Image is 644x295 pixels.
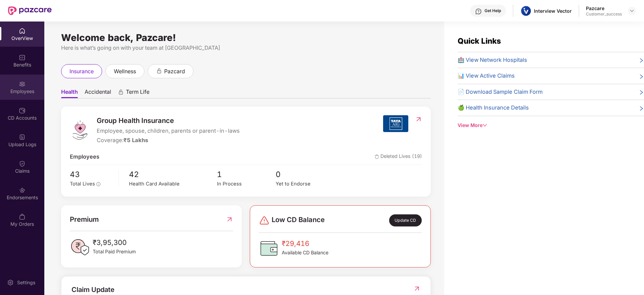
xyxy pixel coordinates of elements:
[639,73,644,80] span: right
[276,180,334,188] div: Yet to Endorse
[586,5,622,11] div: Pazcare
[156,68,162,74] div: animation
[226,214,233,225] img: RedirectIcon
[415,116,422,123] img: RedirectIcon
[70,214,99,225] span: Premium
[458,36,501,45] span: Quick Links
[7,279,14,286] img: svg+xml;base64,PHN2ZyBpZD0iU2V0dGluZy0yMHgyMCIgeG1sbnM9Imh0dHA6Ly93d3cudzMub3JnLzIwMDAvc3ZnIiB3aW...
[124,137,148,143] span: ₹5 Lakhs
[482,123,487,128] span: down
[19,107,26,114] img: svg+xml;base64,PHN2ZyBpZD0iQ0RfQWNjb3VudHMiIGRhdGEtbmFtZT0iQ0QgQWNjb3VudHMiIHhtbG5zPSJodHRwOi8vd3...
[19,187,26,194] img: svg+xml;base64,PHN2ZyBpZD0iRW5kb3JzZW1lbnRzIiB4bWxucz0iaHR0cDovL3d3dy53My5vcmcvMjAwMC9zdmciIHdpZH...
[70,168,114,180] span: 43
[282,249,328,256] span: Available CD Balance
[458,122,644,129] div: View More
[85,88,111,98] span: Accidental
[19,54,26,61] img: svg+xml;base64,PHN2ZyBpZD0iQmVuZWZpdHMiIHhtbG5zPSJodHRwOi8vd3d3LnczLm9yZy8yMDAwL3N2ZyIgd2lkdGg9Ij...
[259,215,270,226] img: svg+xml;base64,PHN2ZyBpZD0iRGFuZ2VyLTMyeDMyIiB4bWxucz0iaHR0cDovL3d3dy53My5vcmcvMjAwMC9zdmciIHdpZH...
[129,180,217,188] div: Health Card Available
[19,81,26,87] img: svg+xml;base64,PHN2ZyBpZD0iRW1wbG95ZWVzIiB4bWxucz0iaHR0cDovL3d3dy53My5vcmcvMjAwMC9zdmciIHdpZHRoPS...
[97,115,240,126] span: Group Health Insurance
[19,134,26,140] img: svg+xml;base64,PHN2ZyBpZD0iVXBsb2FkX0xvZ3MiIGRhdGEtbmFtZT0iVXBsb2FkIExvZ3MiIHhtbG5zPSJodHRwOi8vd3...
[61,44,431,52] div: Here is what’s going on with your team at [GEOGRAPHIC_DATA]
[458,103,529,112] span: 🍏 Health Insurance Details
[61,35,431,40] div: Welcome back, Pazcare!
[375,155,379,159] img: deleteIcon
[129,168,217,180] span: 42
[639,105,644,112] span: right
[70,67,94,76] span: insurance
[639,89,644,96] span: right
[389,214,422,226] div: Update CD
[93,237,136,248] span: ₹3,95,300
[97,127,240,135] span: Employee, spouse, children, parents or parent-in-laws
[93,248,136,255] span: Total Paid Premium
[383,115,408,132] img: insurerIcon
[475,8,482,15] img: svg+xml;base64,PHN2ZyBpZD0iSGVscC0zMngzMiIgeG1sbnM9Imh0dHA6Ly93d3cudzMub3JnLzIwMDAvc3ZnIiB3aWR0aD...
[639,57,644,65] span: right
[259,238,279,258] img: CDBalanceIcon
[19,213,26,220] img: svg+xml;base64,PHN2ZyBpZD0iTXlfT3JkZXJzIiBkYXRhLW5hbWU9Ik15IE9yZGVycyIgeG1sbnM9Imh0dHA6Ly93d3cudz...
[586,11,622,17] div: Customer_success
[70,153,99,161] span: Employees
[276,168,334,180] span: 0
[70,237,90,257] img: PaidPremiumIcon
[97,136,240,145] div: Coverage:
[96,182,100,186] span: info-circle
[217,168,276,180] span: 1
[72,285,114,295] div: Claim Update
[15,279,37,286] div: Settings
[70,120,90,140] img: logo
[118,89,124,95] div: animation
[534,8,572,14] div: Interview Vector
[458,88,543,96] span: 📄 Download Sample Claim Form
[217,180,276,188] div: In Process
[126,88,149,98] span: Term Life
[629,8,635,13] img: svg+xml;base64,PHN2ZyBpZD0iRHJvcGRvd24tMzJ4MzIiIHhtbG5zPSJodHRwOi8vd3d3LnczLm9yZy8yMDAwL3N2ZyIgd2...
[114,67,136,76] span: wellness
[458,56,527,65] span: 🏥 View Network Hospitals
[485,8,501,13] div: Get Help
[272,214,325,226] span: Low CD Balance
[70,181,95,187] span: Total Lives
[413,285,420,292] img: RedirectIcon
[282,238,328,249] span: ₹29,416
[521,6,531,16] img: IV%20Logo%20(1).png
[458,72,515,80] span: 📊 View Active Claims
[19,28,26,34] img: svg+xml;base64,PHN2ZyBpZD0iSG9tZSIgeG1sbnM9Imh0dHA6Ly93d3cudzMub3JnLzIwMDAvc3ZnIiB3aWR0aD0iMjAiIG...
[61,88,78,98] span: Health
[8,6,52,15] img: New Pazcare Logo
[19,160,26,167] img: svg+xml;base64,PHN2ZyBpZD0iQ2xhaW0iIHhtbG5zPSJodHRwOi8vd3d3LnczLm9yZy8yMDAwL3N2ZyIgd2lkdGg9IjIwIi...
[164,67,185,76] span: pazcard
[375,153,422,161] span: Deleted Lives (19)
